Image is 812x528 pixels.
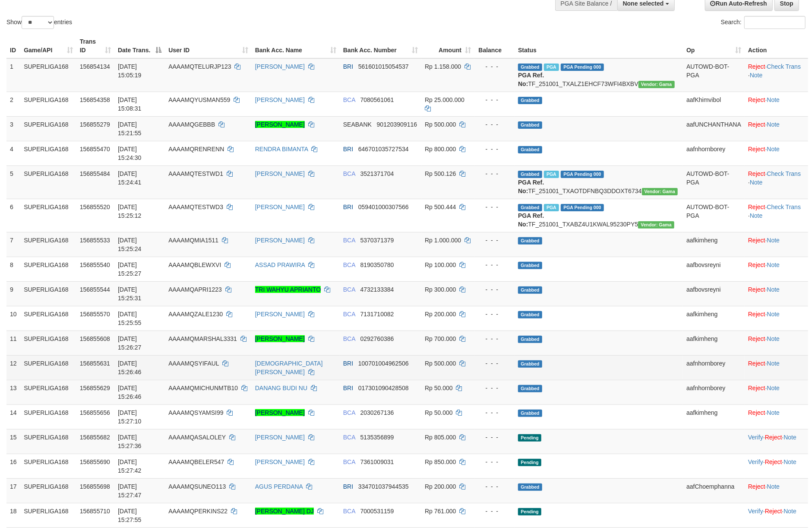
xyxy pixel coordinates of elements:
span: PGA Pending [561,204,604,211]
span: Rp 800.000 [425,146,456,153]
span: AAAAMQBELER547 [168,458,224,465]
span: BCA [343,261,355,268]
td: 4 [6,141,20,165]
td: TF_251001_TXALZ1EHCF73WFI4BXBV [515,58,683,92]
span: Grabbed [518,146,542,153]
span: BCA [343,458,355,465]
td: aafnhornborey [683,355,745,380]
td: SUPERLIGA168 [20,92,76,116]
span: Rp 805.000 [425,434,456,441]
span: Pending [518,459,541,466]
span: BCA [343,409,355,416]
span: BCA [343,96,355,103]
td: 10 [6,306,20,331]
td: aafbovsreyni [683,257,745,281]
a: Note [767,146,780,153]
span: Vendor URL: https://trx31.1velocity.biz [642,188,678,195]
span: [DATE] 15:27:36 [118,434,142,449]
a: Reject [765,458,782,465]
a: Reject [748,121,765,128]
td: 17 [6,478,20,503]
span: Pending [518,434,541,442]
span: AAAAMQTELURJP123 [168,63,231,70]
a: [PERSON_NAME] [255,237,305,244]
a: Reject [748,335,765,342]
th: Date Trans.: activate to sort column descending [114,34,165,58]
td: 3 [6,116,20,141]
span: Rp 700.000 [425,335,456,342]
div: - - - [478,285,511,294]
a: RENDRA BIMANTA [255,146,308,153]
span: Copy 334701037944535 to clipboard [358,483,409,490]
td: SUPERLIGA168 [20,404,76,429]
span: [DATE] 15:27:10 [118,409,142,425]
a: Note [767,483,780,490]
td: 15 [6,429,20,454]
span: [DATE] 15:26:27 [118,335,142,351]
label: Show entries [6,16,72,29]
span: Grabbed [518,262,542,269]
span: Rp 1.000.000 [425,237,461,244]
span: 156855682 [80,434,110,441]
td: 18 [6,503,20,528]
td: 6 [6,199,20,232]
span: 156855656 [80,409,110,416]
td: · · [745,429,808,454]
a: [PERSON_NAME] [255,458,305,465]
td: 9 [6,281,20,306]
td: aafUNCHANTHANA [683,116,745,141]
span: AAAAMQBLEWXVI [168,261,221,268]
span: 156855631 [80,360,110,367]
td: SUPERLIGA168 [20,116,76,141]
span: AAAAMQTESTWD3 [168,204,223,210]
a: Reject [748,146,765,153]
span: Marked by aafmaleo [544,204,559,211]
span: 156855698 [80,483,110,490]
th: ID [6,34,20,58]
td: aafkimheng [683,232,745,257]
span: Grabbed [518,410,542,417]
td: 11 [6,331,20,355]
td: SUPERLIGA168 [20,232,76,257]
span: [DATE] 15:27:47 [118,483,142,499]
span: 156855279 [80,121,110,128]
span: Rp 500.444 [425,204,456,210]
td: 2 [6,92,20,116]
span: BRI [343,483,353,490]
td: 7 [6,232,20,257]
td: AUTOWD-BOT-PGA [683,58,745,92]
span: Marked by aafsengchandara [544,64,559,71]
td: TF_251001_TXABZ4U1KWAL95230PY5 [515,199,683,232]
td: · [745,116,808,141]
a: Note [784,434,797,441]
a: Check Trans [767,204,801,210]
a: Note [767,286,780,293]
td: aafKhimvibol [683,92,745,116]
span: Vendor URL: https://trx31.1velocity.biz [638,81,675,88]
a: [PERSON_NAME] [255,63,305,70]
span: Rp 50.000 [425,409,453,416]
span: Rp 500.126 [425,170,456,177]
a: Note [767,360,780,367]
a: AGUS PERDANA [255,483,303,490]
a: Note [767,96,780,103]
td: SUPERLIGA168 [20,141,76,165]
span: BCA [343,434,355,441]
td: TF_251001_TXAOTDFNBQ3DDOXT6734 [515,165,683,199]
span: AAAAMQSUNEO113 [168,483,226,490]
span: Copy 5135356899 to clipboard [360,434,394,441]
span: 156855484 [80,170,110,177]
a: Note [750,179,763,186]
td: · [745,232,808,257]
span: [DATE] 15:25:24 [118,237,142,252]
td: SUPERLIGA168 [20,478,76,503]
td: 12 [6,355,20,380]
input: Search: [744,16,806,29]
a: [PERSON_NAME] [255,335,305,342]
td: SUPERLIGA168 [20,454,76,478]
div: - - - [478,334,511,343]
a: Reject [748,96,765,103]
td: SUPERLIGA168 [20,165,76,199]
td: · [745,355,808,380]
span: Copy 901203909116 to clipboard [377,121,417,128]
